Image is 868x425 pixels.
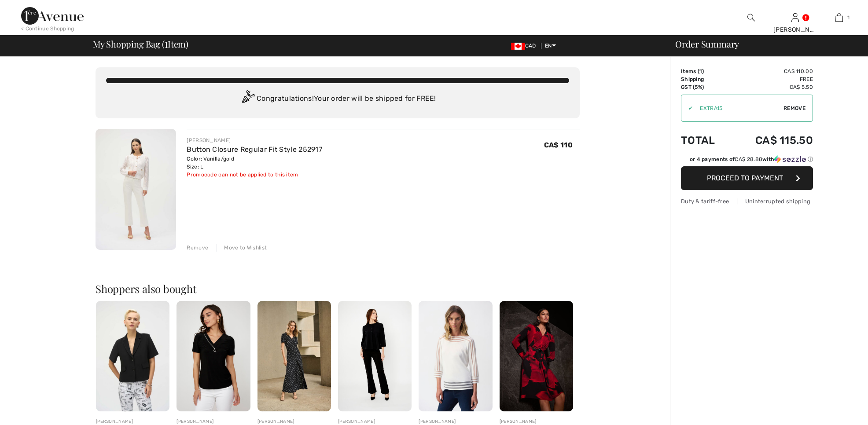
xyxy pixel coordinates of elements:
span: CA$ 28.88 [735,156,762,162]
td: CA$ 5.50 [730,83,813,91]
img: My Info [791,12,799,23]
div: < Continue Shopping [21,25,74,33]
span: CAD [511,43,540,49]
div: ✔ [681,104,693,112]
td: Free [730,75,813,83]
a: Sign In [791,13,799,22]
td: CA$ 115.50 [730,125,813,155]
div: [PERSON_NAME] [187,136,322,144]
a: Button Closure Regular Fit Style 252917 [187,145,322,154]
img: Sezzle [774,155,806,163]
span: 1 [699,68,702,74]
div: or 4 payments of with [690,155,813,163]
img: My Bag [835,12,843,23]
img: Marled Everyday Jacket Style 243094 [338,301,412,411]
div: [PERSON_NAME] [500,418,573,425]
div: [PERSON_NAME] [96,418,169,425]
span: Remove [783,104,805,112]
img: Floral Bodycon Dress Style 254088 [500,301,573,411]
div: Order Summary [665,40,863,48]
input: Promo code [693,95,783,121]
img: Button Closure Regular Fit Style 252917 [96,129,176,250]
img: search the website [747,12,755,23]
td: GST (5%) [681,83,730,91]
div: [PERSON_NAME] [177,418,250,425]
div: [PERSON_NAME] [257,418,331,425]
div: [PERSON_NAME] [773,25,817,34]
a: 1 [817,12,861,23]
img: Mesh Stripe Detail top Style 251946 [419,301,492,411]
td: Shipping [681,75,730,83]
img: Fitted Hip-Length V-Neck Style 256003 [177,301,250,411]
span: 1 [847,14,850,22]
img: 1ère Avenue [21,7,84,25]
td: CA$ 110.00 [730,67,813,75]
div: [PERSON_NAME] [338,418,412,425]
img: Canadian Dollar [511,43,525,50]
div: Congratulations! Your order will be shipped for FREE! [106,90,569,108]
span: My Shopping Bag ( Item) [93,40,188,48]
span: 1 [165,37,168,49]
div: [PERSON_NAME] [419,418,492,425]
div: Remove [187,244,208,252]
td: Items ( ) [681,67,730,75]
span: EN [545,43,556,49]
div: Promocode can not be applied to this item [187,171,322,179]
h2: Shoppers also bought [96,283,580,294]
span: Proceed to Payment [707,174,783,182]
img: Congratulation2.svg [239,90,257,108]
div: or 4 payments ofCA$ 28.88withSezzle Click to learn more about Sezzle [681,155,813,166]
div: Duty & tariff-free | Uninterrupted shipping [681,197,813,205]
td: Total [681,125,730,155]
img: Formal Notched Lapel Blazer Style 252220 [96,301,169,411]
img: Polka Dot Wrap Jumpsuit Style 251008 [257,301,331,411]
div: Color: Vanilla/gold Size: L [187,155,322,171]
span: CA$ 110 [544,141,573,149]
div: Move to Wishlist [217,244,267,252]
button: Proceed to Payment [681,166,813,190]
